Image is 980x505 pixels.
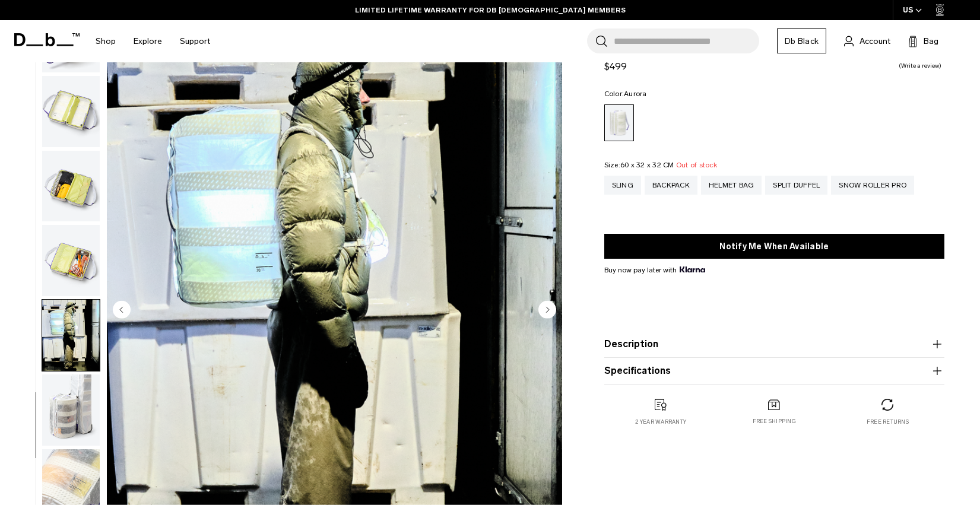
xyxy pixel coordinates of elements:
button: Notify Me When Available [604,234,944,259]
a: Support [180,20,210,62]
img: Weigh_Lighter_Split_Duffel_70L_9.png [42,374,100,446]
button: Next slide [538,301,556,321]
span: 60 x 32 x 32 CM [620,161,674,169]
p: Free returns [867,418,909,426]
p: Free shipping [753,417,796,425]
a: Write a review [899,63,941,69]
button: Description [604,337,944,351]
img: Weigh Lighter Split Duffel 70L Aurora [42,300,100,371]
button: Weigh_Lighter_Split_Duffel_70L_5.png [42,75,100,148]
a: Aurora [604,104,634,141]
p: 2 year warranty [635,418,686,426]
button: Specifications [604,364,944,378]
span: Account [860,35,890,47]
button: Weigh_Lighter_Split_Duffel_70L_7.png [42,224,100,297]
a: Shop [96,20,116,62]
a: Account [844,34,890,48]
a: Helmet Bag [701,176,762,195]
span: Aurora [624,90,647,98]
span: Out of stock [676,161,717,169]
button: Weigh_Lighter_Split_Duffel_70L_9.png [42,374,100,446]
a: Backpack [645,176,697,195]
img: {"height" => 20, "alt" => "Klarna"} [680,266,705,272]
button: Bag [908,34,938,48]
button: Weigh Lighter Split Duffel 70L Aurora [42,299,100,371]
button: Previous slide [113,301,131,321]
a: Db Black [777,28,826,53]
span: $499 [604,61,627,72]
a: Explore [134,20,162,62]
img: Weigh_Lighter_Split_Duffel_70L_5.png [42,76,100,147]
img: Weigh_Lighter_Split_Duffel_70L_7.png [42,225,100,296]
a: Split Duffel [765,176,827,195]
nav: Main Navigation [87,20,219,62]
legend: Color: [604,90,647,97]
a: LIMITED LIFETIME WARRANTY FOR DB [DEMOGRAPHIC_DATA] MEMBERS [355,5,626,15]
legend: Size: [604,161,717,169]
span: Bag [924,35,938,47]
span: Buy now pay later with [604,265,705,275]
a: Sling [604,176,641,195]
img: Weigh_Lighter_Split_Duffel_70L_6.png [42,151,100,222]
a: Snow Roller Pro [831,176,914,195]
button: Weigh_Lighter_Split_Duffel_70L_6.png [42,150,100,223]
